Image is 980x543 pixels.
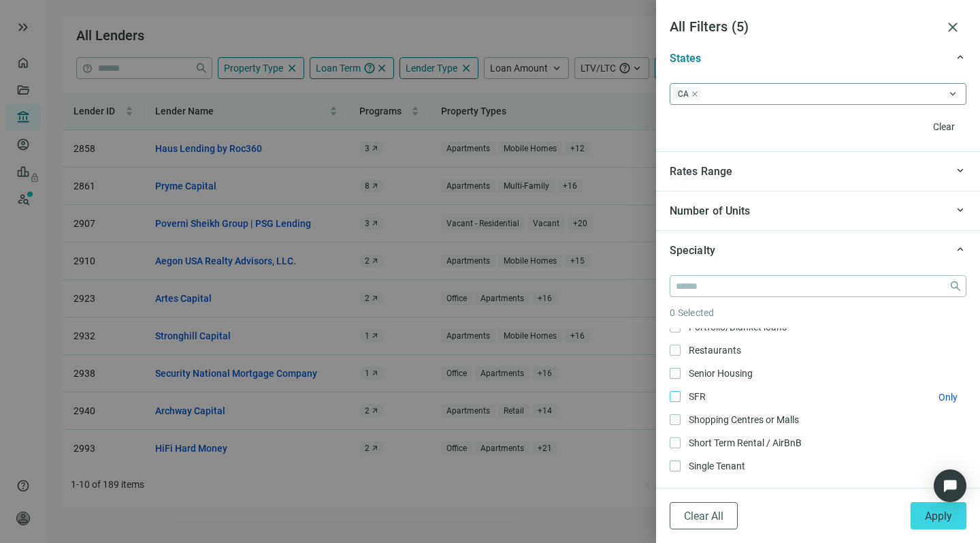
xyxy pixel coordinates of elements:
span: Clear All [684,510,723,523]
button: SFR [938,391,958,403]
span: Only [938,392,958,403]
span: CA [678,87,689,101]
span: Shopping Centres or Malls [681,412,804,427]
button: Clear All [670,502,738,529]
span: Single Tenant [681,459,751,474]
div: keyboard_arrow_upRates Range [656,151,980,191]
span: Storage [681,482,728,497]
div: Open Intercom Messenger [934,469,966,502]
span: Clear [933,121,955,132]
span: SFR [681,389,711,404]
article: 0 Selected [670,305,966,320]
div: keyboard_arrow_upStates [656,38,980,78]
span: Short Term Rental / AirBnB [681,435,807,450]
span: Number of Units [670,204,751,217]
div: keyboard_arrow_upSpecialty [656,230,980,270]
span: States [670,52,702,65]
span: Rates Range [670,165,732,178]
div: keyboard_arrow_upNumber of Units [656,191,980,230]
span: Specialty [670,244,715,257]
span: Restaurants [681,343,747,358]
span: Apply [925,510,952,523]
article: All Filters ( 5 ) [670,16,939,37]
span: close [945,19,961,35]
span: CA [672,87,701,101]
span: Senior Housing [681,366,758,381]
span: close [691,91,698,97]
button: Apply [911,502,966,529]
button: Clear [921,116,966,138]
button: close [939,14,966,41]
